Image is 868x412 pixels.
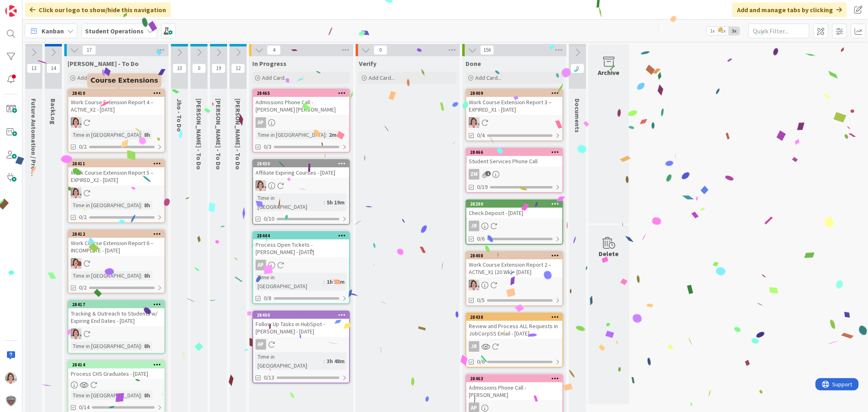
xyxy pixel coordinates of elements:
div: JR [466,221,562,231]
div: 28444Process Open Tickets - [PERSON_NAME] - [DATE] [253,232,349,257]
div: 28465Admissions Phone Call - [PERSON_NAME] [PERSON_NAME] [253,90,349,115]
div: 28410Work Course Extension Report 4 – ACTIVE_X2 - [DATE] [68,90,164,115]
img: avatar [5,395,17,407]
span: Done [466,59,481,68]
div: Time in [GEOGRAPHIC_DATA] [256,352,324,370]
img: EW [71,258,81,269]
div: Time in [GEOGRAPHIC_DATA] [256,130,326,139]
div: AP [256,339,266,350]
span: Zaida - To Do [195,99,203,170]
div: Time in [GEOGRAPHIC_DATA] [71,130,141,139]
div: EW [68,258,164,269]
img: EW [71,188,81,198]
div: AP [253,339,349,350]
div: JR [469,221,479,231]
span: : [141,342,142,351]
span: 1x [707,27,718,35]
span: 0/13 [264,373,274,382]
div: 28466Student Services Phone Call [466,149,562,167]
span: 10 [173,64,186,73]
div: 28430 [257,161,349,167]
div: 28409 [466,90,562,97]
div: Work Course Extension Report 6 – INCOMPLETE - [DATE] [68,238,164,256]
span: 17 [82,45,96,55]
div: 8h [142,342,152,351]
div: 28417 [68,301,164,308]
div: Admissions Phone Call - [PERSON_NAME] [PERSON_NAME] [253,97,349,115]
span: 0/14 [79,403,90,412]
div: 28444 [257,233,349,239]
div: 28444 [253,232,349,239]
span: 0/19 [477,183,488,191]
a: 28411Work Course Extension Report 5 – EXPIRED_X2 - [DATE]EWTime in [GEOGRAPHIC_DATA]:8h0/2 [68,159,165,223]
a: 28290Check Deposit - [DATE]JR0/6 [466,199,563,245]
span: : [141,201,142,210]
div: 8h [142,391,152,400]
div: 28414Process CHS Graduates - [DATE] [68,361,164,379]
span: 19 [212,64,225,73]
a: 28444Process Open Tickets - [PERSON_NAME] - [DATE]APTime in [GEOGRAPHIC_DATA]:1h 16m0/8 [252,231,350,304]
img: EW [71,117,81,128]
a: 28465Admissions Phone Call - [PERSON_NAME] [PERSON_NAME]APTime in [GEOGRAPHIC_DATA]:2m0/3 [252,89,350,153]
span: : [141,271,142,280]
div: Process Open Tickets - [PERSON_NAME] - [DATE] [253,239,349,257]
div: 28290 [466,200,562,208]
div: AP [256,117,266,128]
span: : [326,130,327,139]
div: Time in [GEOGRAPHIC_DATA] [71,342,141,351]
div: Delete [599,249,619,259]
div: 28400 [253,311,349,319]
div: 28463 [466,375,562,382]
div: 28438 [470,314,562,320]
span: 156 [480,45,494,55]
div: JR [466,341,562,352]
a: 28408Work Course Extension Report 2 – ACTIVE_X1 (20 Wk) - [DATE]EW0/5 [466,251,563,306]
div: 28414 [68,361,164,368]
span: BackLog [49,99,57,125]
span: 0/2 [79,142,87,151]
div: 28290Check Deposit - [DATE] [466,200,562,218]
span: 0/6 [477,357,485,366]
div: ZM [469,169,479,180]
div: Work Course Extension Report 4 – ACTIVE_X2 - [DATE] [68,97,164,115]
a: 28438Review and Process ALL Requests in JobCorpSS Email - [DATE]JR0/6 [466,313,563,368]
div: Admissions Phone Call - [PERSON_NAME] [466,382,562,400]
span: 0 [192,64,206,73]
span: 4 [267,45,281,55]
a: 28412Work Course Extension Report 6 – INCOMPLETE - [DATE]EWTime in [GEOGRAPHIC_DATA]:8h0/2 [68,230,165,294]
img: EW [469,280,479,290]
span: Documents [573,99,582,133]
div: 28463Admissions Phone Call - [PERSON_NAME] [466,375,562,400]
span: Future Automation / Process Building [30,99,38,209]
div: Process CHS Graduates - [DATE] [68,368,164,379]
div: 28430 [253,160,349,167]
div: 28411 [68,160,164,167]
span: 0/2 [79,283,87,292]
div: 28410 [68,90,164,97]
div: 28465 [257,90,349,96]
div: EW [253,180,349,191]
div: AP [253,260,349,270]
span: 0/5 [477,296,485,305]
div: 28466 [470,149,562,155]
span: 0/8 [264,294,271,302]
div: AP [256,260,266,270]
div: 28417 [72,302,164,307]
div: EW [466,280,562,290]
div: Follow Up Tasks in HubSpot - [PERSON_NAME] - [DATE] [253,319,349,337]
a: 28417Tracking & Outreach to Students w/ Expiring End Dates - [DATE]EWTime in [GEOGRAPHIC_DATA]:8h [68,300,165,354]
span: 12 [231,64,245,73]
span: 14 [46,64,60,73]
img: EW [71,329,81,339]
span: Kanban [42,26,64,36]
img: EW [256,180,266,191]
div: 28414 [72,362,164,368]
div: 28400 [257,312,349,318]
div: Time in [GEOGRAPHIC_DATA] [256,193,324,211]
div: EW [68,188,164,198]
div: 28408 [466,252,562,259]
span: Verify [359,59,376,68]
div: 28290 [470,201,562,207]
a: 28466Student Services Phone CallZM0/19 [466,148,563,193]
div: 28412 [72,231,164,237]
